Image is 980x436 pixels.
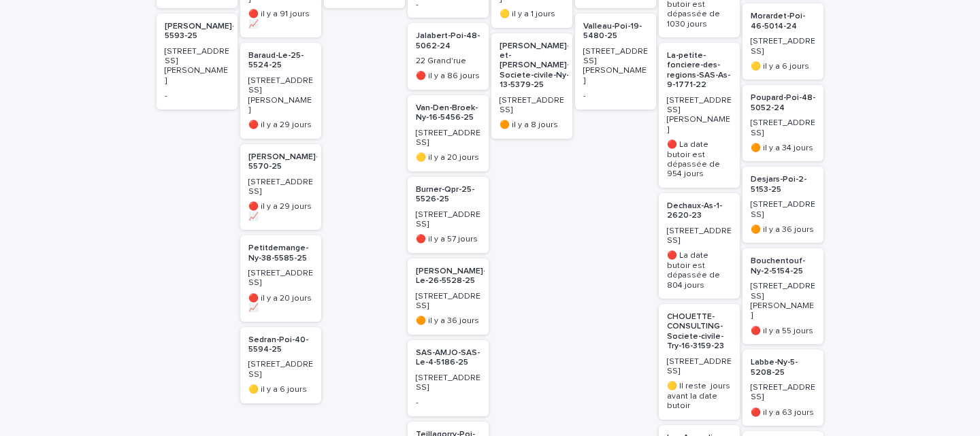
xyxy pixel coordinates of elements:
[248,385,313,395] p: 🟡 il y a 6 jours
[742,3,823,80] a: Morardet-Poi-46-5014-24[STREET_ADDRESS]🟡 il y a 6 jours
[659,304,740,420] a: CHOUETTE-CONSULTING-Societe-civile-Try-16-3159-23[STREET_ADDRESS]🟡 Il reste jours avant la date b...
[416,210,480,230] p: [STREET_ADDRESS]
[165,22,248,41] p: [PERSON_NAME]-39-5593-25
[416,235,480,244] p: 🔴 il y a 57 jours
[751,408,815,418] p: 🔴 il y a 63 jours
[240,144,321,230] a: [PERSON_NAME]-36-5570-25[STREET_ADDRESS]🔴 il y a 29 jours 📈
[248,202,313,222] p: 🔴 il y a 29 jours 📈
[416,373,480,393] p: [STREET_ADDRESS]
[248,360,313,380] p: [STREET_ADDRESS]
[751,12,815,31] p: Morardet-Poi-46-5014-24
[416,348,480,368] p: SAS-AMJO-SAS-Le-4-5186-25
[248,294,313,314] p: 🔴 il y a 20 jours 📈
[408,23,489,90] a: Jalabert-Poi-48-5062-2422 Grand'rue🔴 il y a 86 jours
[416,31,480,51] p: Jalabert-Poi-48-5062-24
[751,256,815,276] p: Bouchentouf-Ny-2-5154-25
[416,398,480,407] p: -
[667,382,732,411] p: 🟡 Il reste jours avant la date butoir
[416,267,486,286] p: [PERSON_NAME]-Le-26-5528-25
[667,357,732,377] p: [STREET_ADDRESS]
[157,14,238,110] a: [PERSON_NAME]-39-5593-25[STREET_ADDRESS][PERSON_NAME]-
[751,326,815,336] p: 🔴 il y a 55 jours
[667,140,732,180] p: 🔴 La date butoir est dépassée de 954 jours
[500,96,564,116] p: [STREET_ADDRESS]
[583,47,648,86] p: [STREET_ADDRESS][PERSON_NAME]
[751,37,815,56] p: [STREET_ADDRESS]
[667,201,732,221] p: Dechaux-As-1-2620-23
[751,118,815,138] p: [STREET_ADDRESS]
[416,185,480,205] p: Burner-Qpr-25-5526-25
[248,152,331,172] p: [PERSON_NAME]-36-5570-25
[751,200,815,220] p: [STREET_ADDRESS]
[659,193,740,299] a: Dechaux-As-1-2620-23[STREET_ADDRESS]🔴 La date butoir est dépassée de 804 jours
[583,91,648,101] p: -
[667,96,732,135] p: [STREET_ADDRESS][PERSON_NAME]
[416,129,480,148] p: [STREET_ADDRESS]
[416,316,480,326] p: 🟠 il y a 36 jours
[659,43,740,188] a: La-petite-fonciere-des-regions-SAS-As-9-1771-22[STREET_ADDRESS][PERSON_NAME]🔴 La date butoir est ...
[248,76,313,116] p: [STREET_ADDRESS][PERSON_NAME]
[240,235,321,321] a: Petitdemange-Ny-38-5585-25[STREET_ADDRESS]🔴 il y a 20 jours 📈
[667,51,732,90] p: La-petite-fonciere-des-regions-SAS-As-9-1771-22
[416,71,480,81] p: 🔴 il y a 86 jours
[248,269,313,288] p: [STREET_ADDRESS]
[751,358,815,378] p: Labbe-Ny-5-5208-25
[416,153,480,163] p: 🟡 il y a 20 jours
[742,167,823,243] a: Desjars-Poi-2-5153-25[STREET_ADDRESS]🟠 il y a 36 jours
[575,14,656,110] a: Valleau-Poi-19-5480-25[STREET_ADDRESS][PERSON_NAME]-
[751,383,815,403] p: [STREET_ADDRESS]
[500,120,564,130] p: 🟠 il y a 8 jours
[408,95,489,171] a: Van-Den-Broek-Ny-16-5456-25[STREET_ADDRESS]🟡 il y a 20 jours
[408,177,489,253] a: Burner-Qpr-25-5526-25[STREET_ADDRESS]🔴 il y a 57 jours
[751,282,815,321] p: [STREET_ADDRESS][PERSON_NAME]
[248,335,313,355] p: Sedran-Poi-40-5594-25
[248,10,313,29] p: 🔴 il y a 91 jours 📈
[742,85,823,161] a: Poupard-Poi-48-5052-24[STREET_ADDRESS]🟠 il y a 34 jours
[751,144,815,153] p: 🟠 il y a 34 jours
[408,340,489,416] a: SAS-AMJO-SAS-Le-4-5186-25[STREET_ADDRESS]-
[667,251,732,290] p: 🔴 La date butoir est dépassée de 804 jours
[583,22,648,41] p: Valleau-Poi-19-5480-25
[742,248,823,344] a: Bouchentouf-Ny-2-5154-25[STREET_ADDRESS][PERSON_NAME]🔴 il y a 55 jours
[667,227,732,246] p: [STREET_ADDRESS]
[416,103,480,123] p: Van-Den-Broek-Ny-16-5456-25
[248,178,313,197] p: [STREET_ADDRESS]
[751,62,815,71] p: 🟡 il y a 6 jours
[165,91,229,101] p: -
[500,41,570,90] p: [PERSON_NAME]-et-[PERSON_NAME]-Societe-civile-Ny-13-5379-25
[751,175,815,195] p: Desjars-Poi-2-5153-25
[751,93,815,113] p: Poupard-Poi-48-5052-24
[240,43,321,139] a: Baraud-Le-25-5524-25[STREET_ADDRESS][PERSON_NAME]🔴 il y a 29 jours
[667,312,732,352] p: CHOUETTE-CONSULTING-Societe-civile-Try-16-3159-23
[248,51,313,71] p: Baraud-Le-25-5524-25
[491,33,572,139] a: [PERSON_NAME]-et-[PERSON_NAME]-Societe-civile-Ny-13-5379-25[STREET_ADDRESS]🟠 il y a 8 jours
[248,244,313,263] p: Petitdemange-Ny-38-5585-25
[416,56,480,66] p: 22 Grand'rue
[248,120,313,130] p: 🔴 il y a 29 jours
[500,10,564,19] p: 🟡 il y a 1 jours
[408,258,489,335] a: [PERSON_NAME]-Le-26-5528-25[STREET_ADDRESS]🟠 il y a 36 jours
[751,225,815,235] p: 🟠 il y a 36 jours
[240,327,321,403] a: Sedran-Poi-40-5594-25[STREET_ADDRESS]🟡 il y a 6 jours
[165,47,229,86] p: [STREET_ADDRESS][PERSON_NAME]
[742,350,823,426] a: Labbe-Ny-5-5208-25[STREET_ADDRESS]🔴 il y a 63 jours
[416,292,480,312] p: [STREET_ADDRESS]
